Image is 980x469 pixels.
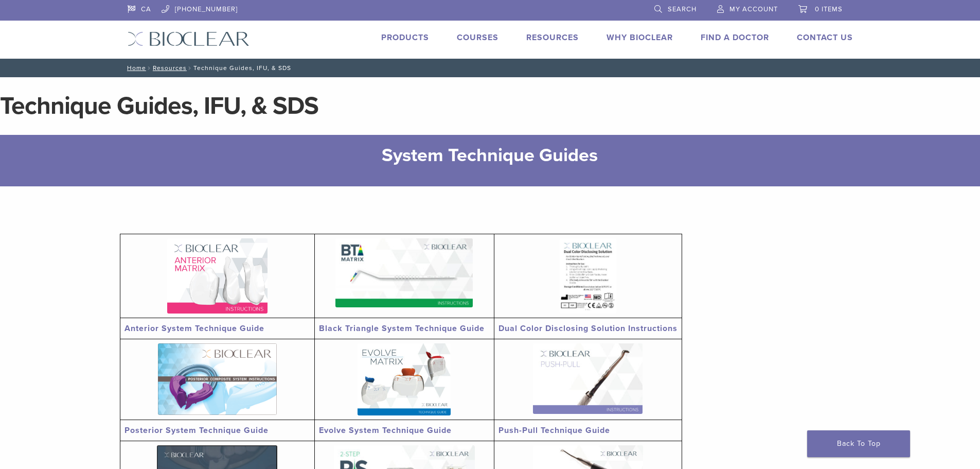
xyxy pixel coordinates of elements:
a: Evolve System Technique Guide [319,425,452,436]
a: Dual Color Disclosing Solution Instructions [498,323,678,334]
span: / [187,65,193,71]
a: Anterior System Technique Guide [124,323,264,334]
a: Push-Pull Technique Guide [498,425,610,436]
a: Home [124,64,146,72]
a: Courses [457,32,498,43]
span: My Account [729,5,778,13]
nav: Technique Guides, IFU, & SDS [120,59,861,77]
span: 0 items [815,5,843,13]
h2: System Technique Guides [171,143,809,168]
a: Resources [153,64,187,72]
a: Products [381,32,429,43]
span: / [146,65,153,71]
a: Posterior System Technique Guide [124,425,269,436]
a: Why Bioclear [607,32,673,43]
a: Back To Top [807,430,910,457]
a: Contact Us [797,32,853,43]
a: Find A Doctor [701,32,769,43]
img: Bioclear [128,31,250,46]
a: Black Triangle System Technique Guide [319,323,485,334]
span: Search [668,5,697,13]
a: Resources [526,32,579,43]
